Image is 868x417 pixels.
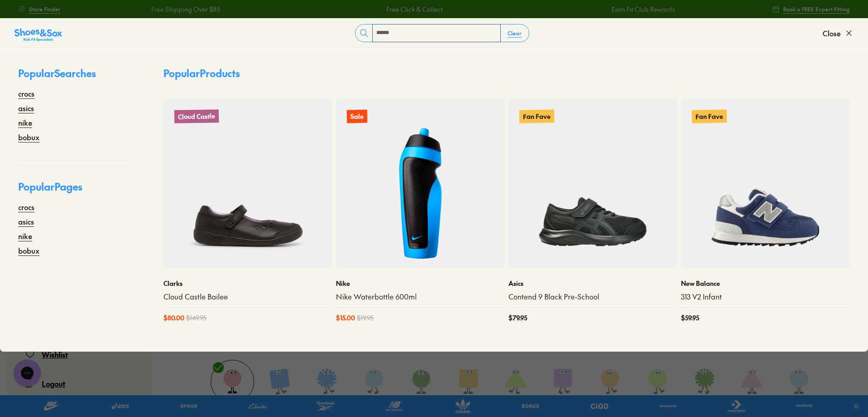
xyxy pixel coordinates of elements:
[163,279,332,288] p: Clarks
[186,313,207,323] span: $ 149.95
[500,25,529,41] button: Clear
[336,279,505,288] p: Nike
[163,292,332,302] a: Cloud Castle Bailee
[9,356,45,390] iframe: Gorgias live chat messenger
[681,99,850,268] a: Fan Fave
[163,66,240,81] p: Popular Products
[174,109,219,123] p: Cloud Castle
[42,378,65,388] span: Logout
[25,367,134,389] button: Logout
[15,26,62,40] a: Shoes &amp; Sox
[519,109,554,123] p: Fan Fave
[25,349,134,360] a: Wishlist
[681,313,699,323] span: $ 59.95
[772,1,850,17] a: Book a FREE Expert Fitting
[18,179,127,201] p: Popular Pages
[336,313,355,323] span: $ 15.00
[18,216,34,227] a: asics
[15,28,62,42] img: SNS_Logo_Responsive.svg
[18,245,39,256] a: bobux
[18,132,39,142] a: bobux
[681,292,850,302] a: 313 V2 Infant
[508,279,677,288] p: Asics
[783,5,850,13] span: Book a FREE Expert Fitting
[18,117,32,128] a: nike
[18,201,35,212] a: crocs
[18,103,34,113] a: asics
[29,5,60,13] span: Store Finder
[508,292,677,302] a: Contend 9 Black Pre-School
[42,349,68,360] div: Wishlist
[347,110,367,123] p: Sale
[163,99,332,268] a: Cloud Castle
[151,5,220,14] a: Free Shipping Over $85
[336,99,505,268] a: Sale
[611,5,675,14] a: Earn Fit Club Rewards
[692,109,727,123] p: Fan Fave
[18,1,60,17] a: Store Finder
[336,292,505,302] a: Nike Waterbottle 600ml
[18,66,127,88] p: Popular Searches
[163,313,184,323] span: $ 80.00
[18,231,32,241] a: nike
[508,99,677,268] a: Fan Fave
[18,88,35,99] a: crocs
[508,313,527,323] span: $ 79.95
[681,279,850,288] p: New Balance
[386,5,442,14] a: Free Click & Collect
[357,313,374,323] span: $ 19.95
[823,23,853,43] button: Close
[823,28,841,39] span: Close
